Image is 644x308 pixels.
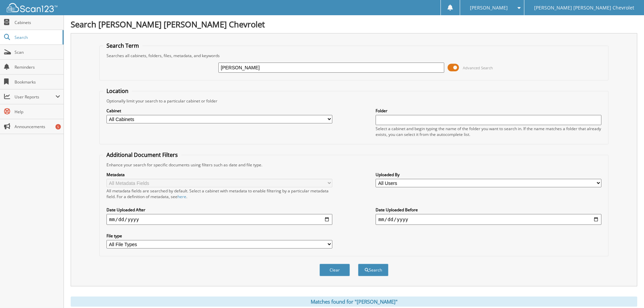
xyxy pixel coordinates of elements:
[106,108,332,114] label: Cabinet
[106,233,332,239] label: File type
[7,3,57,12] img: scan123-logo-white.svg
[15,49,60,55] span: Scan
[103,42,142,49] legend: Search Term
[376,108,601,114] label: Folder
[106,207,332,213] label: Date Uploaded After
[376,126,601,137] div: Select a cabinet and begin typing the name of the folder you want to search in. If the name match...
[376,172,601,177] label: Uploaded By
[534,6,634,10] span: [PERSON_NAME] [PERSON_NAME] Chevrolet
[106,172,332,177] label: Metadata
[15,34,59,40] span: Search
[358,264,388,276] button: Search
[470,6,508,10] span: [PERSON_NAME]
[177,194,186,199] a: here
[15,109,60,115] span: Help
[15,79,60,85] span: Bookmarks
[319,264,350,276] button: Clear
[71,297,637,307] div: Matches found for "[PERSON_NAME]"
[15,124,60,129] span: Announcements
[103,98,605,104] div: Optionally limit your search to a particular cabinet or folder
[15,20,60,25] span: Cabinets
[376,214,601,225] input: end
[103,87,132,95] legend: Location
[103,162,605,168] div: Enhance your search for specific documents using filters such as date and file type.
[71,19,637,30] h1: Search [PERSON_NAME] [PERSON_NAME] Chevrolet
[463,65,493,70] span: Advanced Search
[55,124,61,129] div: 5
[106,188,332,199] div: All metadata fields are searched by default. Select a cabinet with metadata to enable filtering b...
[106,214,332,225] input: start
[15,64,60,70] span: Reminders
[15,94,55,100] span: User Reports
[103,53,605,58] div: Searches all cabinets, folders, files, metadata, and keywords
[376,207,601,213] label: Date Uploaded Before
[103,151,181,159] legend: Additional Document Filters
